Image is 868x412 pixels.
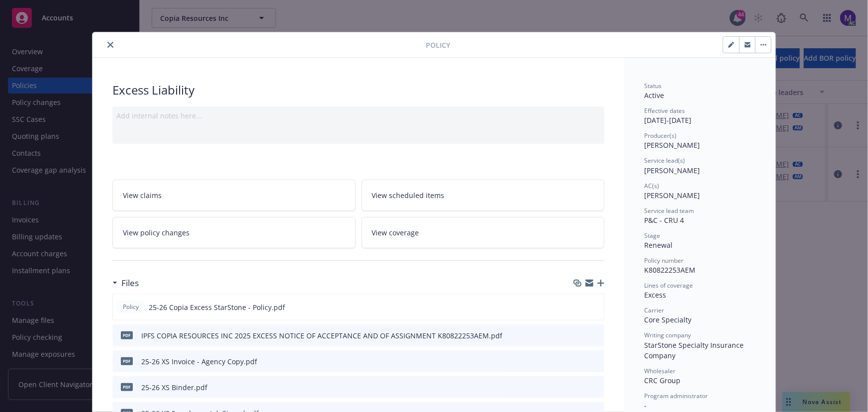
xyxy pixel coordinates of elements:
span: View coverage [372,227,419,238]
div: IPFS COPIA RESOURCES INC 2025 EXCESS NOTICE OF ACCEPTANCE AND OF ASSIGNMENT K80822253AEM.pdf [141,330,502,341]
span: pdf [121,357,133,365]
span: Status [644,82,662,90]
button: preview file [591,382,600,393]
span: CRC Group [644,376,680,385]
div: Files [112,277,139,290]
span: - [644,401,647,410]
span: View claims [123,190,162,201]
button: preview file [591,330,600,341]
span: StarStone Specialty Insurance Company [644,340,746,360]
span: Program administrator [644,392,708,400]
span: Effective dates [644,106,685,115]
span: Wholesaler [644,367,675,375]
span: Carrier [644,306,664,314]
button: preview file [591,356,600,367]
div: 25-26 XS Binder.pdf [141,382,207,393]
span: Writing company [644,331,691,339]
span: pdf [121,331,133,339]
span: Stage [644,231,660,240]
span: Renewal [644,240,673,250]
div: [DATE] - [DATE] [644,106,756,125]
span: View policy changes [123,227,190,238]
button: download file [576,382,583,393]
span: Policy [426,40,450,50]
button: close [104,39,116,51]
span: Producer(s) [644,131,676,140]
span: [PERSON_NAME] [644,191,700,200]
span: View scheduled items [372,190,445,201]
span: Policy number [644,256,683,265]
span: [PERSON_NAME] [644,140,700,150]
button: preview file [591,302,600,312]
a: View scheduled items [362,180,605,211]
span: Lines of coverage [644,281,693,290]
span: P&C - CRU 4 [644,215,684,225]
span: K80822253AEM [644,265,695,275]
span: 25-26 Copia Excess StarStone - Policy.pdf [149,302,285,312]
a: View coverage [362,217,605,248]
a: View policy changes [112,217,356,248]
span: Service lead(s) [644,156,685,165]
h3: Files [121,277,139,290]
button: download file [576,330,583,341]
div: 25-26 XS Invoice - Agency Copy.pdf [141,356,257,367]
div: Add internal notes here... [116,110,600,121]
button: download file [576,356,583,367]
span: [PERSON_NAME] [644,166,700,175]
span: Policy [121,303,141,311]
span: Service lead team [644,206,694,215]
a: View claims [112,180,356,211]
button: download file [575,302,583,312]
span: Active [644,91,664,100]
span: Core Specialty [644,315,691,324]
span: AC(s) [644,182,659,190]
span: pdf [121,383,133,391]
div: Excess [644,290,756,300]
div: Excess Liability [112,82,604,99]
